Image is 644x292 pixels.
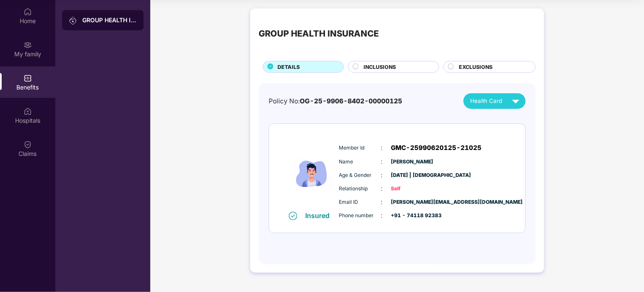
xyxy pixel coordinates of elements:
span: : [381,171,383,180]
img: icon [287,137,337,211]
img: svg+xml;base64,PHN2ZyBpZD0iQmVuZWZpdHMiIHhtbG5zPSJodHRwOi8vd3d3LnczLm9yZy8yMDAwL3N2ZyIgd2lkdGg9Ij... [24,74,32,82]
span: Health Card [470,97,502,105]
span: Phone number [339,212,381,220]
span: OG-25-9906-8402-00000125 [300,97,402,105]
span: : [381,197,383,207]
span: INCLUSIONS [364,63,396,71]
span: Relationship [339,185,381,193]
span: Name [339,158,381,166]
img: svg+xml;base64,PHN2ZyB4bWxucz0iaHR0cDovL3d3dy53My5vcmcvMjAwMC9zdmciIHdpZHRoPSIxNiIgaGVpZ2h0PSIxNi... [289,212,297,220]
span: DETAILS [277,63,300,71]
span: EXCLUSIONS [459,63,492,71]
img: svg+xml;base64,PHN2ZyB3aWR0aD0iMjAiIGhlaWdodD0iMjAiIHZpZXdCb3g9IjAgMCAyMCAyMCIgZmlsbD0ibm9uZSIgeG... [24,41,32,49]
span: [DATE] | [DEMOGRAPHIC_DATA] [391,171,433,179]
span: GMC-25990620125-21025 [391,143,482,153]
span: Age & Gender [339,171,381,179]
span: Email ID [339,198,381,206]
span: : [381,143,383,153]
img: svg+xml;base64,PHN2ZyBpZD0iQ2xhaW0iIHhtbG5zPSJodHRwOi8vd3d3LnczLm9yZy8yMDAwL3N2ZyIgd2lkdGg9IjIwIi... [24,140,32,149]
img: svg+xml;base64,PHN2ZyB3aWR0aD0iMjAiIGhlaWdodD0iMjAiIHZpZXdCb3g9IjAgMCAyMCAyMCIgZmlsbD0ibm9uZSIgeG... [69,16,77,25]
div: GROUP HEALTH INSURANCE [259,27,379,40]
button: Health Card [463,93,526,109]
span: [PERSON_NAME][EMAIL_ADDRESS][DOMAIN_NAME] [391,198,433,206]
div: GROUP HEALTH INSURANCE [82,16,137,24]
img: svg+xml;base64,PHN2ZyBpZD0iSG9zcGl0YWxzIiB4bWxucz0iaHR0cDovL3d3dy53My5vcmcvMjAwMC9zdmciIHdpZHRoPS... [24,107,32,116]
div: Policy No: [269,96,402,106]
span: Member Id [339,144,381,152]
span: Self [391,185,433,193]
img: svg+xml;base64,PHN2ZyB4bWxucz0iaHR0cDovL3d3dy53My5vcmcvMjAwMC9zdmciIHZpZXdCb3g9IjAgMCAyNCAyNCIgd2... [508,94,523,108]
span: [PERSON_NAME] [391,158,433,166]
span: +91 - 74118 92383 [391,212,433,220]
span: : [381,211,383,220]
span: : [381,157,383,166]
img: svg+xml;base64,PHN2ZyBpZD0iSG9tZSIgeG1sbnM9Imh0dHA6Ly93d3cudzMub3JnLzIwMDAvc3ZnIiB3aWR0aD0iMjAiIG... [24,8,32,16]
span: : [381,184,383,193]
div: Insured [306,211,335,220]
